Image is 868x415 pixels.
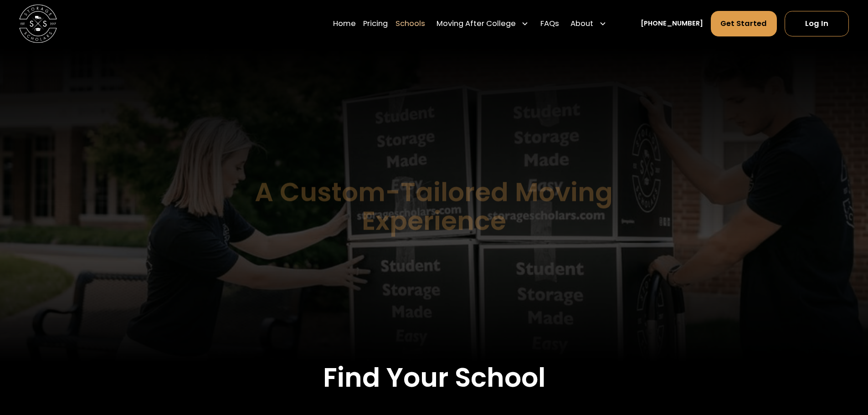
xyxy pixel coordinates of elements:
[395,10,425,37] a: Schools
[19,5,57,42] img: Storage Scholars main logo
[206,178,662,236] h1: A Custom-Tailored Moving Experience
[363,10,388,37] a: Pricing
[567,10,611,37] div: About
[570,18,593,30] div: About
[437,18,516,30] div: Moving After College
[641,19,703,29] a: [PHONE_NUMBER]
[785,11,849,36] a: Log In
[433,10,533,37] div: Moving After College
[92,362,775,394] h2: Find Your School
[540,10,559,37] a: FAQs
[333,10,356,37] a: Home
[711,11,777,36] a: Get Started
